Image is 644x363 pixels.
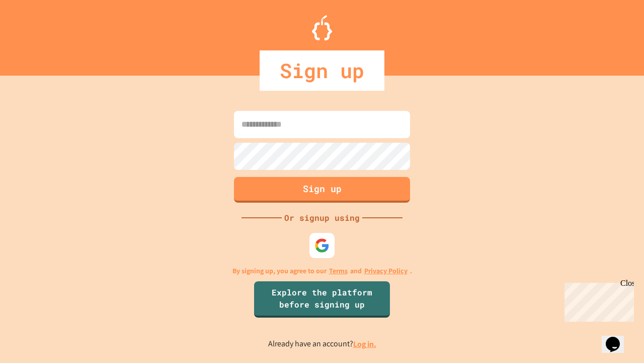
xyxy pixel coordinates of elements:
[312,15,332,40] img: Logo.svg
[268,338,376,350] p: Already have an account?
[329,266,348,276] a: Terms
[260,50,384,91] div: Sign up
[282,212,362,224] div: Or signup using
[353,339,376,349] a: Log in.
[364,266,408,276] a: Privacy Policy
[232,266,412,276] p: By signing up, you agree to our and .
[602,323,634,353] iframe: chat widget
[254,281,390,318] a: Explore the platform before signing up
[560,279,634,322] iframe: chat widget
[234,177,410,203] button: Sign up
[314,238,330,253] img: google-icon.svg
[4,4,69,64] div: Chat with us now!Close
